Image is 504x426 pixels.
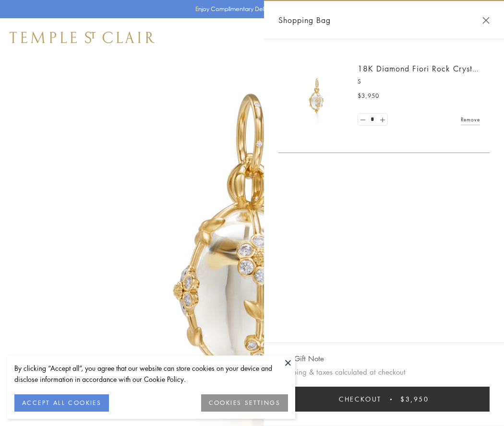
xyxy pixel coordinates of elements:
button: Checkout $3,950 [278,387,490,412]
span: Checkout [339,394,382,404]
span: $3,950 [358,91,379,101]
a: Set quantity to 2 [377,114,387,126]
a: Remove [461,114,480,125]
button: COOKIES SETTINGS [201,394,288,412]
button: ACCEPT ALL COOKIES [14,394,109,412]
p: Shipping & taxes calculated at checkout [278,366,490,378]
a: Set quantity to 0 [358,114,368,126]
p: Enjoy Complimentary Delivery & Returns [195,4,304,14]
button: Close Shopping Bag [482,17,490,24]
button: Add Gift Note [278,353,324,365]
img: Temple St. Clair [10,32,155,43]
p: S [358,77,480,86]
div: By clicking “Accept all”, you agree that our website can store cookies on your device and disclos... [14,363,288,385]
span: Shopping Bag [278,14,331,26]
img: P51889-E11FIORI [288,67,346,125]
span: $3,950 [400,394,429,404]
